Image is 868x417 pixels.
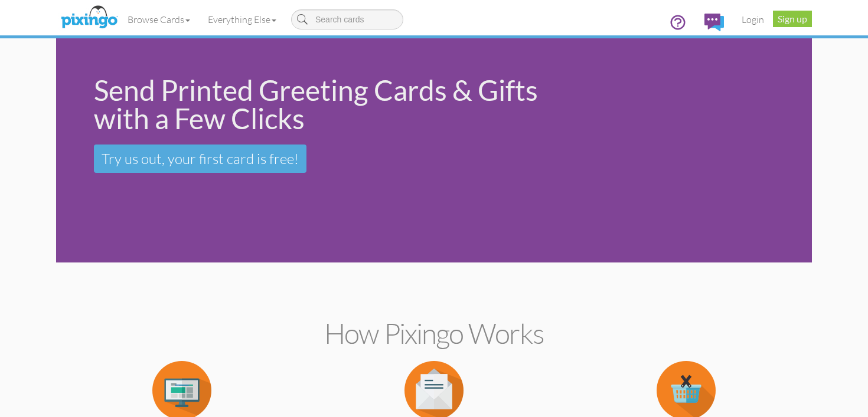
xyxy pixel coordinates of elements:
a: Login [733,5,773,34]
a: Everything Else [199,5,285,34]
img: comments.svg [704,14,724,31]
img: pixingo logo [58,3,120,32]
h2: How Pixingo works [77,318,791,349]
span: Try us out, your first card is free! [102,150,299,168]
a: Try us out, your first card is free! [94,145,306,173]
div: Send Printed Greeting Cards & Gifts with a Few Clicks [94,76,550,133]
a: Sign up [773,11,812,27]
a: Browse Cards [119,5,199,34]
input: Search cards [291,9,403,29]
